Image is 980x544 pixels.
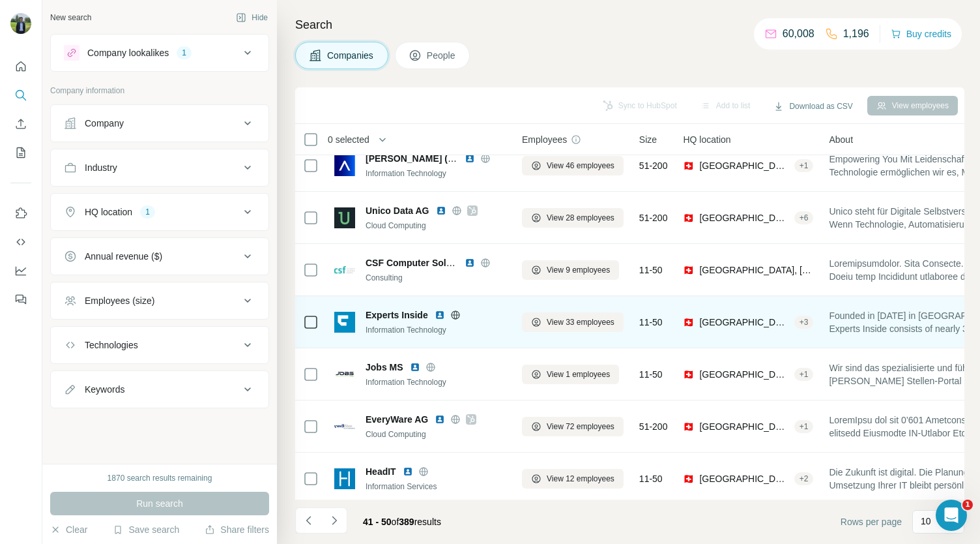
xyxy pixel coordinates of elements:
img: Logo of Allgeier (Schweiz) AG [334,155,355,176]
span: 11-50 [639,472,663,485]
button: View 12 employees [522,469,624,489]
span: 0 selected [328,133,369,146]
button: Use Surfe API [10,230,31,254]
span: 🇨🇭 [683,211,694,224]
span: [GEOGRAPHIC_DATA], [GEOGRAPHIC_DATA] [699,159,788,172]
img: LinkedIn logo [435,310,445,320]
span: results [363,517,441,527]
div: 1 [140,206,155,218]
button: Clear [50,523,87,536]
button: HQ location1 [51,196,268,228]
span: View 72 employees [547,421,614,432]
img: LinkedIn logo [465,153,475,164]
button: Save search [113,523,179,536]
img: Logo of CSF Computer Solutions Facility AG [334,260,355,280]
button: View 33 employees [522,312,624,332]
span: [PERSON_NAME] ([GEOGRAPHIC_DATA]) AG [366,153,564,164]
div: Technologies [85,339,138,352]
div: Industry [85,161,117,174]
img: LinkedIn logo [465,258,475,268]
button: Keywords [51,374,268,405]
button: Technologies [51,329,268,361]
button: View 28 employees [522,208,624,228]
span: 🇨🇭 [683,264,694,277]
img: LinkedIn logo [435,414,445,425]
button: Navigate to next page [321,507,347,534]
div: Cloud Computing [366,429,506,440]
div: + 1 [794,369,814,380]
span: 41 - 50 [363,517,392,527]
span: About [829,133,853,146]
div: Information Technology [366,324,506,336]
span: 1 [962,500,973,510]
span: 11-50 [639,368,663,381]
span: [GEOGRAPHIC_DATA], [GEOGRAPHIC_DATA] [699,420,788,433]
div: Information Services [366,481,506,492]
div: Company lookalikes [87,46,169,59]
button: Use Surfe on LinkedIn [10,202,31,225]
button: Buy credits [891,25,951,43]
span: Companies [327,49,375,62]
span: People [427,49,457,62]
div: New search [50,12,91,23]
button: Hide [227,8,277,27]
div: + 3 [794,316,814,328]
button: View 72 employees [522,417,624,436]
span: 11-50 [639,316,663,329]
span: HeadIT [366,465,396,478]
span: [GEOGRAPHIC_DATA], [GEOGRAPHIC_DATA] [699,211,788,224]
div: Employees (size) [85,294,154,307]
button: Dashboard [10,259,31,282]
span: CSF Computer Solutions Facility AG [366,258,523,268]
span: Rows per page [841,515,902,528]
img: LinkedIn logo [436,205,446,216]
span: View 46 employees [547,160,614,172]
button: Enrich CSV [10,112,31,136]
span: 51-200 [639,211,668,224]
span: View 33 employees [547,316,614,328]
button: View 1 employees [522,365,619,384]
div: Cloud Computing [366,220,506,232]
span: Unico Data AG [366,204,429,217]
button: Annual revenue ($) [51,241,268,272]
span: View 1 employees [547,369,610,380]
div: Information Technology [366,168,506,179]
span: EveryWare AG [366,413,428,426]
span: [GEOGRAPHIC_DATA], [GEOGRAPHIC_DATA] [699,316,788,329]
span: View 12 employees [547,473,614,485]
button: Company lookalikes1 [51,37,268,68]
img: Logo of EveryWare AG [334,416,355,437]
img: Logo of HeadIT [334,468,355,489]
span: 51-200 [639,420,668,433]
img: Logo of Jobs MS [334,364,355,385]
p: 1,196 [843,26,869,42]
span: 🇨🇭 [683,316,694,329]
button: Industry [51,152,268,183]
span: Employees [522,133,567,146]
span: [GEOGRAPHIC_DATA], [GEOGRAPHIC_DATA] [699,472,788,485]
div: 1 [177,47,192,59]
button: Quick start [10,55,31,78]
div: + 1 [794,421,814,432]
button: Download as CSV [764,97,861,116]
span: 🇨🇭 [683,472,694,485]
button: Feedback [10,288,31,311]
img: Logo of Unico Data AG [334,207,355,228]
div: Company [85,117,124,130]
span: 🇨🇭 [683,159,694,172]
div: Consulting [366,272,506,284]
button: Company [51,108,268,139]
span: HQ location [683,133,730,146]
p: Company information [50,85,269,97]
img: Avatar [10,13,31,34]
button: Search [10,83,31,107]
button: Navigate to previous page [295,507,321,534]
button: View 9 employees [522,260,619,280]
span: 🇨🇭 [683,368,694,381]
span: of [392,517,399,527]
div: + 2 [794,473,814,485]
div: Information Technology [366,376,506,388]
span: 389 [399,517,414,527]
div: + 1 [794,160,814,172]
button: My lists [10,141,31,164]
